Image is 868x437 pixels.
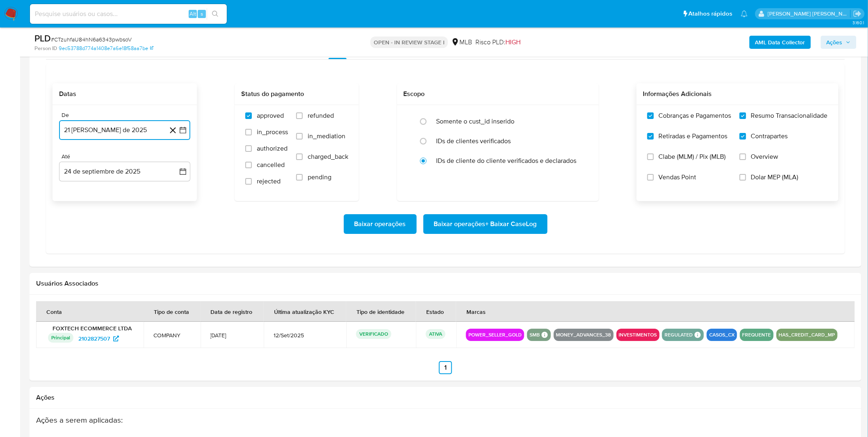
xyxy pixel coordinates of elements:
[852,19,864,26] span: 3.160.1
[201,10,203,18] span: s
[51,35,132,43] span: # CTzuhfaU84hN6a6343pwbsoV
[749,36,811,49] button: AML Data Collector
[853,9,862,18] a: Sair
[768,10,851,18] p: igor.silva@mercadolivre.com
[36,415,765,425] h3: Ações a serem aplicadas :
[689,9,733,18] span: Atalhos rápidos
[34,32,51,45] b: PLD
[34,45,57,52] b: Person ID
[821,36,857,49] button: Ações
[36,279,855,288] h2: Usuários Associados
[370,37,448,48] p: OPEN - IN REVIEW STAGE I
[755,36,805,49] b: AML Data Collector
[30,9,227,19] input: Pesquise usuários ou casos...
[36,394,855,402] h2: Ações
[475,38,521,47] span: Risco PLD:
[505,37,521,47] span: HIGH
[207,8,224,20] button: search-icon
[741,10,748,17] a: Notificações
[827,36,843,49] span: Ações
[190,10,196,18] span: Alt
[451,38,472,47] div: MLB
[59,45,153,52] a: 9ec53788d774a1408e7a6e18f58aa7be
